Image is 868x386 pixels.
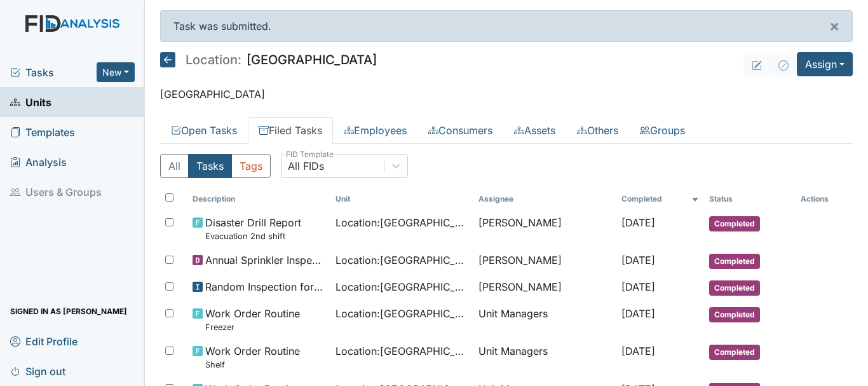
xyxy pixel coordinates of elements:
div: All FIDs [288,158,324,174]
td: [PERSON_NAME] [473,210,616,247]
span: [DATE] [621,345,655,357]
span: Completed [709,280,760,296]
span: [DATE] [621,307,655,320]
span: Signed in as [PERSON_NAME] [10,301,127,321]
button: Tags [231,154,271,178]
th: Toggle SortBy [616,188,704,210]
a: Groups [629,117,696,144]
span: Disaster Drill Report Evacuation 2nd shift [205,215,301,242]
span: Completed [709,216,760,231]
a: Consumers [417,117,503,144]
button: × [817,11,852,41]
span: Work Order Routine Shelf [205,343,300,371]
small: Freezer [205,321,300,333]
span: Location : [GEOGRAPHIC_DATA] [336,252,468,268]
span: Location : [GEOGRAPHIC_DATA] [336,279,468,294]
span: Location : [GEOGRAPHIC_DATA] [336,343,468,359]
span: Location : [GEOGRAPHIC_DATA] [336,215,468,230]
a: Tasks [10,65,97,80]
a: Employees [333,117,417,144]
span: Sign out [10,361,65,381]
small: Shelf [205,359,300,371]
a: Open Tasks [160,117,248,144]
span: Annual Sprinkler Inspection [205,252,325,268]
th: Toggle SortBy [330,188,473,210]
span: × [829,17,839,35]
td: [PERSON_NAME] [473,247,616,274]
span: Completed [709,345,760,360]
th: Assignee [473,188,616,210]
td: [PERSON_NAME] [473,274,616,301]
span: Location: [186,53,241,66]
button: All [160,154,189,178]
th: Toggle SortBy [704,188,796,210]
small: Evacuation 2nd shift [205,230,301,242]
span: Completed [709,307,760,322]
button: New [97,62,135,82]
span: [DATE] [621,254,655,266]
th: Toggle SortBy [187,188,330,210]
span: Analysis [10,152,67,172]
span: [DATE] [621,280,655,293]
td: Unit Managers [473,301,616,338]
div: Task was submitted. [160,10,853,42]
span: Work Order Routine Freezer [205,306,300,333]
h5: [GEOGRAPHIC_DATA] [160,52,377,67]
button: Assign [797,52,853,76]
th: Actions [796,188,853,210]
input: Toggle All Rows Selected [165,193,173,202]
td: Unit Managers [473,338,616,376]
a: Others [566,117,629,144]
div: Type filter [160,154,271,178]
p: [GEOGRAPHIC_DATA] [160,86,853,102]
span: Edit Profile [10,331,78,351]
span: Units [10,92,51,112]
span: Location : [GEOGRAPHIC_DATA] [336,306,468,321]
span: [DATE] [621,216,655,229]
a: Filed Tasks [248,117,333,144]
span: Completed [709,254,760,269]
span: Templates [10,122,75,142]
span: Random Inspection for Afternoon [205,279,325,294]
button: Tasks [188,154,232,178]
a: Assets [503,117,566,144]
